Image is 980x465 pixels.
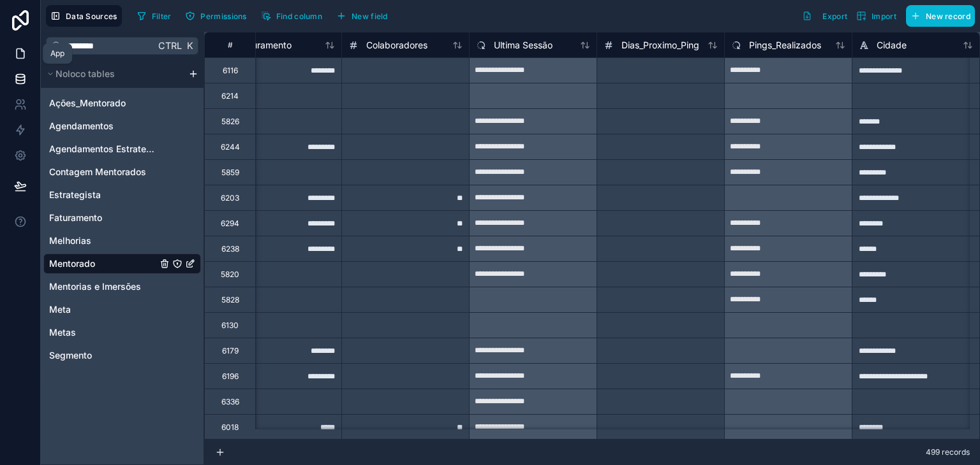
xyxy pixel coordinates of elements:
div: 6179 [222,346,239,356]
span: K [185,41,194,50]
span: New record [926,11,970,21]
a: Permissions [181,6,256,25]
button: Import [852,5,901,27]
div: # [214,40,246,50]
div: 5828 [221,295,239,305]
div: 5859 [221,168,239,178]
span: Pings_Realizados [749,39,821,52]
button: New field [332,6,392,25]
div: 6336 [221,397,239,407]
span: Ultima Sessão [494,39,553,52]
span: Cidade [877,39,907,52]
span: Data Sources [66,11,117,21]
div: 6238 [221,244,239,254]
button: Filter [132,6,176,25]
div: 5826 [221,117,239,127]
div: 6244 [221,142,240,152]
div: 6130 [221,320,239,331]
span: 499 records [926,447,970,457]
a: New record [901,5,975,27]
button: Data Sources [46,5,122,27]
div: 6294 [221,218,239,229]
span: Export [822,11,847,21]
div: 6196 [222,371,239,382]
div: 6214 [221,91,239,101]
span: New field [352,11,388,21]
button: New record [906,5,975,27]
div: 6116 [223,66,238,76]
div: 5820 [221,269,239,280]
div: 6203 [221,193,239,203]
button: Permissions [181,6,251,25]
span: Dias_Proximo_Ping [621,39,699,52]
span: Permissions [200,11,246,21]
span: Find column [276,11,322,21]
span: Filter [152,11,172,21]
span: Ctrl [157,38,183,54]
button: Find column [256,6,327,25]
span: Import [872,11,896,21]
div: 6018 [221,422,239,433]
div: App [50,48,64,59]
span: Faturamento [239,39,292,52]
span: Colaboradores [366,39,427,52]
button: Export [798,5,852,27]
